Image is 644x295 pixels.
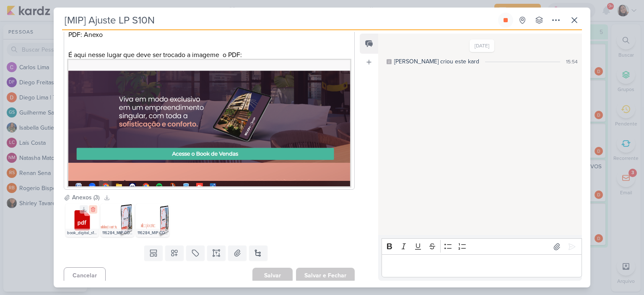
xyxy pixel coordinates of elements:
div: Anexos (3) [72,193,99,202]
div: Editor toolbar [382,238,582,255]
div: [PERSON_NAME] criou este kard [394,57,479,66]
img: 1h3pNmBUsyuDzfBPTvFaRRwJubssYQhZscqwogUj.png [136,204,169,237]
div: 116284_MIP CONSTRUTORA _ IMAGEM TABLET_ LANDING PAGE _ SION 1496x477.png [101,229,134,237]
div: book_digital_s1on_by_mip.pdf [65,229,99,237]
p: É aqui nesse lugar que deve ser trocado a imageme o PDF: [68,50,350,189]
img: w+7ljpWJJw7DgAAAABJRU5ErkJggg== [68,60,350,186]
div: 116284_MIP CONSTRUTORA _ IMAGEM TABLET_ LANDING PAGE _ SION 2400x609.png [136,229,169,237]
div: Parar relógio [502,17,509,23]
div: Editor editing area: main [382,254,582,277]
img: a5Bdh3z1hFGO2WKQWUC91KjYUvQqMwMYMSAdQfa7.png [101,204,134,237]
button: Cancelar [64,267,106,284]
input: Kard Sem Título [62,13,496,28]
div: 15:54 [566,58,578,65]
